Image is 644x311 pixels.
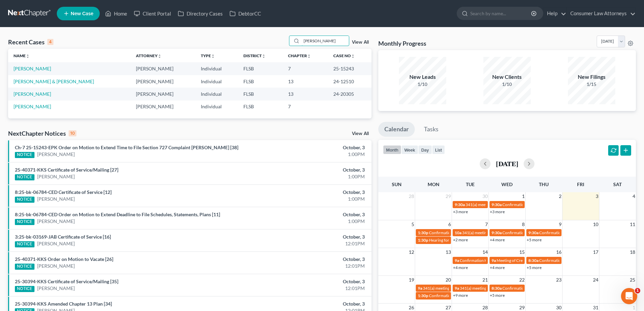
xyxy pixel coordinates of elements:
button: day [418,145,432,154]
td: [PERSON_NAME] [130,101,195,113]
span: Confirmation Hearing [PERSON_NAME] [502,286,574,291]
span: Confirmation hearing for [PERSON_NAME] [539,230,616,235]
h3: Monthly Progress [378,39,426,47]
span: 341(a) meeting for [PERSON_NAME] [462,230,527,235]
td: 24-12510 [328,75,372,88]
a: Tasks [418,122,445,137]
div: October, 3 [253,189,365,196]
td: 7 [283,101,328,113]
div: NOTICE [15,197,34,203]
a: [PERSON_NAME] [37,240,75,247]
span: 5 [411,220,415,228]
i: unfold_more [158,54,162,58]
a: [PERSON_NAME] [37,151,75,158]
a: [PERSON_NAME] [14,91,51,97]
span: 9:30a [455,202,465,207]
td: [PERSON_NAME] [130,75,195,88]
span: New Case [71,11,93,16]
span: 9a [492,258,496,263]
td: Individual [195,75,238,88]
a: Directory Cases [174,7,226,20]
a: +3 more [453,209,468,214]
div: 1/15 [568,81,615,88]
a: Consumer Law Attorneys [567,7,636,20]
span: 1:30p [418,238,428,243]
span: 9:30a [492,202,502,207]
a: DebtorCC [226,7,264,20]
td: [PERSON_NAME] [130,88,195,100]
td: 13 [283,88,328,100]
div: New Leads [399,73,446,81]
td: FLSB [238,88,283,100]
div: 1:00PM [253,151,365,158]
div: NOTICE [15,264,34,270]
div: NOTICE [15,241,34,247]
button: month [383,145,401,154]
a: [PERSON_NAME] [37,173,75,180]
span: 1:30p [418,230,428,235]
span: 11 [629,220,636,228]
div: New Filings [568,73,615,81]
button: week [401,145,418,154]
td: FLSB [238,75,283,88]
div: October, 3 [253,278,365,285]
a: +9 more [453,293,468,298]
td: 25-15243 [328,62,372,75]
span: 8:30a [528,258,539,263]
span: 9:30a [492,230,502,235]
a: 25-40371-KKS Order on Motion to Vacate [26] [15,256,113,262]
span: Fri [577,181,584,187]
span: 6 [448,220,452,228]
span: Confirmation Hearing for [PERSON_NAME] [502,230,580,235]
span: 17 [592,248,599,256]
span: Tue [466,181,475,187]
a: +5 more [490,293,505,298]
span: 12 [408,248,415,256]
a: +2 more [453,237,468,242]
div: October, 3 [253,256,365,263]
span: Confirmation Hearing for [PERSON_NAME] [460,258,537,263]
input: Search by name... [302,36,349,46]
span: 22 [519,276,525,284]
div: 12:01PM [253,285,365,292]
span: 28 [408,192,415,200]
div: NOTICE [15,286,34,292]
div: 1:00PM [253,196,365,202]
a: Ch-7 25-15243-EPK Order on Motion to Extend Time to File Section 727 Complaint [PERSON_NAME] [38] [15,145,238,150]
div: NOTICE [15,219,34,225]
span: 25 [629,276,636,284]
a: [PERSON_NAME] [14,104,51,109]
span: 29 [445,192,452,200]
i: unfold_more [351,54,355,58]
i: unfold_more [307,54,311,58]
span: Sun [392,181,402,187]
span: 8:30a [492,286,502,291]
a: +3 more [490,209,505,214]
h2: [DATE] [496,160,518,167]
a: Calendar [378,122,415,137]
span: 16 [555,248,562,256]
td: FLSB [238,62,283,75]
a: +4 more [453,265,468,270]
a: [PERSON_NAME] [37,263,75,269]
a: Attorneyunfold_more [136,53,162,58]
a: View All [352,40,369,45]
span: 341(a) meeting for [PERSON_NAME] [466,202,531,207]
a: 25-30394-KKS Amended Chapter 13 Plan [34] [15,301,112,307]
a: Help [544,7,566,20]
div: 1/10 [399,81,446,88]
span: 9a [418,286,422,291]
td: 13 [283,75,328,88]
i: unfold_more [262,54,266,58]
i: unfold_more [26,54,30,58]
i: unfold_more [211,54,215,58]
span: 20 [445,276,452,284]
span: 21 [482,276,488,284]
a: 8:25-bk-06784-CED Certificate of Service [12] [15,189,112,195]
div: 1/10 [483,81,531,88]
div: 4 [47,39,53,45]
a: [PERSON_NAME] [37,218,75,225]
a: 3:25-bk-03169-JAB Certificate of Service [16] [15,234,111,240]
a: [PERSON_NAME] & [PERSON_NAME] [14,79,94,84]
a: 25-30394-KKS Certificate of Service/Mailing [35] [15,279,118,284]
